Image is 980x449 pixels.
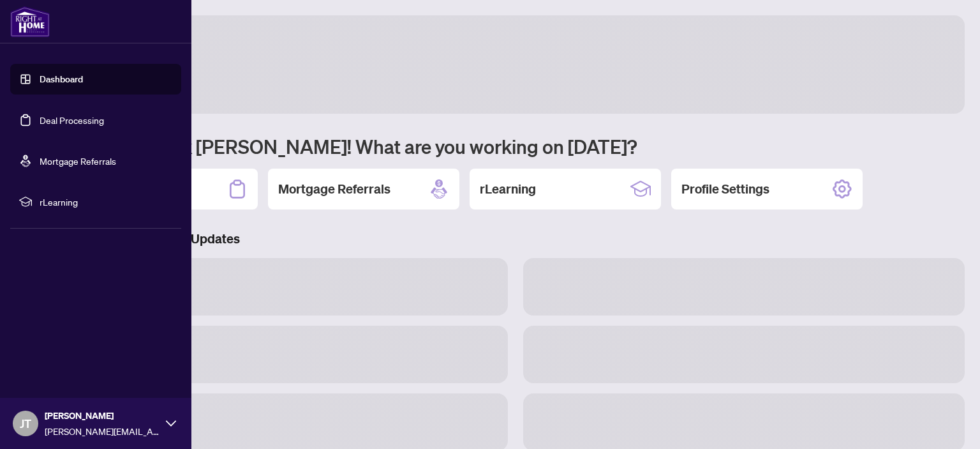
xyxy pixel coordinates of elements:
span: JT [20,415,31,432]
span: [PERSON_NAME] [45,409,160,423]
img: logo [10,6,50,37]
a: Mortgage Referrals [40,155,116,167]
h2: Mortgage Referrals [278,180,390,198]
h2: Profile Settings [681,180,769,198]
h1: Welcome back [PERSON_NAME]! What are you working on [DATE]? [66,134,965,158]
a: Deal Processing [40,114,104,126]
h3: Brokerage & Industry Updates [66,230,965,248]
span: rLearning [40,195,172,209]
h2: rLearning [480,180,536,198]
a: Dashboard [40,73,83,85]
span: [PERSON_NAME][EMAIL_ADDRESS][DOMAIN_NAME] [45,424,160,438]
